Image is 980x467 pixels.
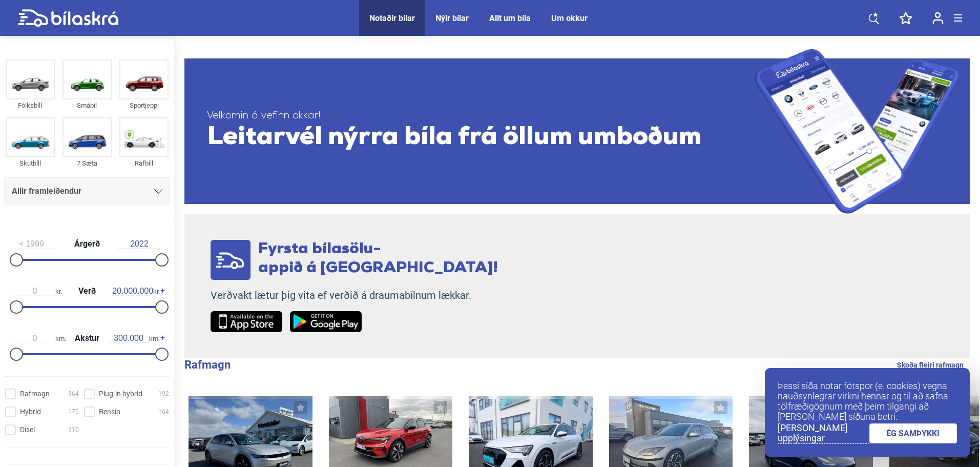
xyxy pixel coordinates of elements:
[72,240,102,248] span: Árgerð
[20,389,50,399] span: Rafmagn
[99,407,120,417] span: Bensín
[211,289,498,302] p: Verðvakt lætur þig vita ef verðið á draumabílnum lækkar.
[20,407,41,417] span: Hybrid
[897,358,964,372] a: Skoða fleiri rafmagn
[68,424,79,435] span: 310
[72,334,102,342] span: Akstur
[68,407,79,417] span: 170
[12,184,81,198] span: Allir framleiðendur
[14,287,62,296] span: kr.
[108,334,160,343] span: km.
[207,123,755,153] span: Leitarvél nýrra bíla frá öllum umboðum
[932,12,944,25] img: user-login.svg
[158,407,169,417] span: 164
[6,157,55,169] div: Skutbíll
[6,99,55,111] div: Fólksbíll
[68,389,79,399] span: 364
[62,157,112,169] div: 7 Sæta
[119,99,169,111] div: Sportjeppi
[76,287,98,295] span: Verð
[158,389,169,399] span: 192
[778,423,869,444] a: [PERSON_NAME] upplýsingar
[207,110,755,123] span: Velkomin á vefinn okkar!
[489,13,531,23] a: Allt um bíla
[99,389,142,399] span: Plug-in hybrid
[184,49,970,214] a: Velkomin á vefinn okkar!Leitarvél nýrra bíla frá öllum umboðum
[778,381,957,422] p: Þessi síða notar fótspor (e. cookies) vegna nauðsynlegrar virkni hennar og til að safna tölfræðig...
[20,424,35,435] span: Dísel
[551,13,588,23] a: Um okkur
[62,99,112,111] div: Smábíl
[869,423,957,443] a: ÉG SAMÞYKKI
[435,13,469,23] a: Nýir bílar
[369,13,415,23] a: Notaðir bílar
[184,358,231,371] b: Rafmagn
[119,157,169,169] div: Rafbíll
[258,241,498,276] span: Fyrsta bílasölu- appið á [GEOGRAPHIC_DATA]!
[112,287,160,296] span: kr.
[14,334,66,343] span: km.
